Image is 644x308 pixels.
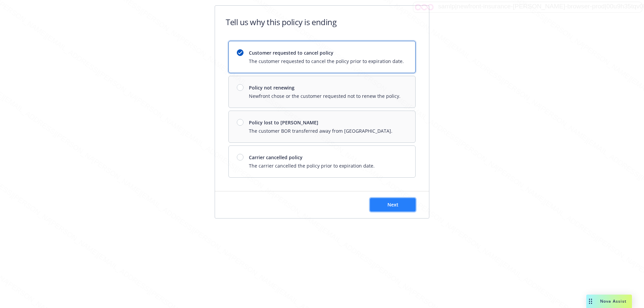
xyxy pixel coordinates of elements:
span: Next [387,201,398,208]
div: Drag to move [586,295,595,308]
span: The customer requested to cancel the policy prior to expiration date. [249,58,404,65]
h1: Tell us why this policy is ending [226,16,336,27]
span: The carrier cancelled the policy prior to expiration date. [249,162,375,169]
button: Nova Assist [586,295,632,308]
span: Carrier cancelled policy [249,154,375,161]
span: Nova Assist [600,298,627,304]
span: Customer requested to cancel policy [249,49,404,56]
button: Next [370,198,416,211]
